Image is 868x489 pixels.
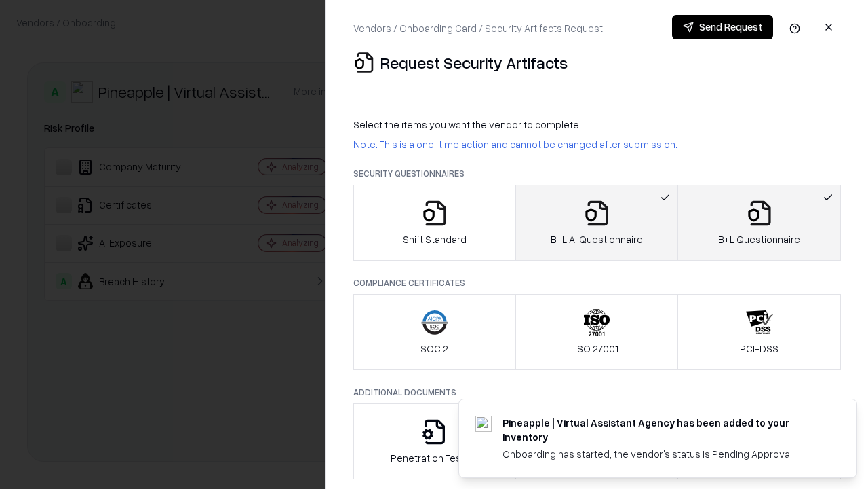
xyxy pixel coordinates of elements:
div: Pineapple | Virtual Assistant Agency has been added to your inventory [502,416,824,444]
button: Shift Standard [353,185,516,261]
p: Select the items you want the vendor to complete: [353,117,841,132]
p: Note: This is a one-time action and cannot be changed after submission. [353,137,841,151]
p: Penetration Testing [391,451,478,465]
p: PCI-DSS [740,342,778,356]
p: Compliance Certificates [353,277,841,289]
button: ISO 27001 [515,294,679,370]
p: B+L Questionnaire [718,232,800,247]
p: SOC 2 [420,342,448,356]
p: ISO 27001 [575,342,618,356]
p: Security Questionnaires [353,168,841,179]
button: Send Request [672,15,773,39]
div: Onboarding has started, the vendor's status is Pending Approval. [502,447,824,461]
p: B+L AI Questionnaire [551,232,643,247]
p: Request Security Artifacts [380,52,568,73]
p: Shift Standard [403,232,467,247]
p: Vendors / Onboarding Card / Security Artifacts Request [353,21,603,35]
img: trypineapple.com [475,416,492,432]
button: Penetration Testing [353,403,516,479]
button: PCI-DSS [677,294,841,370]
button: SOC 2 [353,294,516,370]
button: B+L Questionnaire [677,185,841,261]
p: Additional Documents [353,386,841,398]
button: B+L AI Questionnaire [515,185,679,261]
